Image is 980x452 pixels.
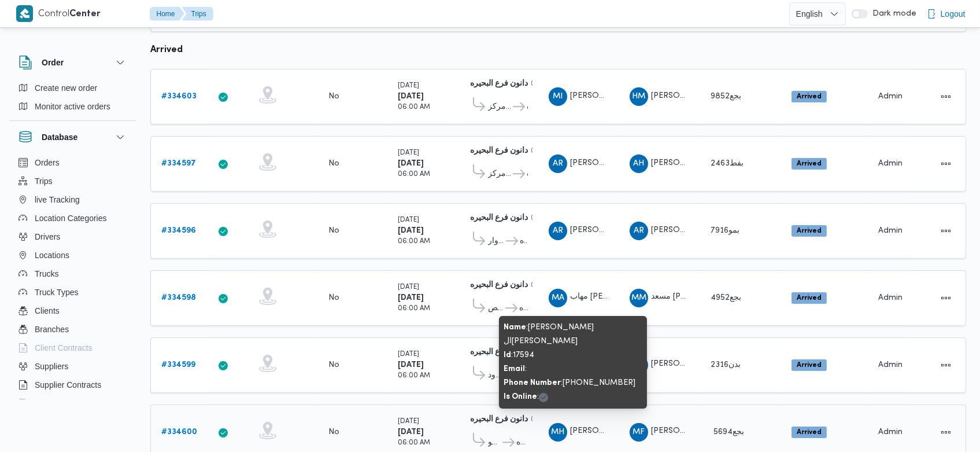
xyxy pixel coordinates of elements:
span: AR [553,155,563,173]
button: Truck Types [14,283,132,302]
span: Arrived [792,91,827,102]
div: No [328,427,339,438]
b: Name [504,324,526,331]
b: # 334600 [161,428,197,436]
span: بفط2463 [711,160,744,167]
small: [DATE] [398,351,419,358]
span: AH [633,155,644,173]
small: 02:02 PM [531,81,562,87]
span: مركز إدكو [488,436,501,450]
a: #334600 [161,425,197,439]
span: مركز [GEOGRAPHIC_DATA] [488,100,511,114]
span: Dark mode [868,9,916,19]
span: : [PERSON_NAME] ال[PERSON_NAME] [504,324,594,345]
span: [PERSON_NAME] [PERSON_NAME] [570,226,704,234]
b: Arrived [797,93,822,100]
a: #334597 [161,157,196,171]
button: Trips [14,172,132,190]
b: # 334598 [161,294,196,302]
small: [DATE] [398,83,419,89]
small: 02:02 PM [531,417,562,423]
span: [PERSON_NAME] [651,361,717,368]
span: Arrived [792,292,827,304]
b: # 334599 [161,361,195,369]
span: مركز [GEOGRAPHIC_DATA] [488,167,511,181]
span: [PERSON_NAME] [PERSON_NAME] [570,92,704,100]
span: : [504,365,527,373]
span: بمو7916 [711,227,739,234]
span: قسم كفرالدوار [488,234,504,248]
span: Location Categories [35,211,107,225]
span: Admin [878,428,903,436]
img: X8yXhbKr1z7QwAAAABJRU5ErkJggg== [16,5,33,22]
span: MF [633,423,645,442]
span: Create new order [35,81,97,95]
span: Admin [878,93,903,100]
b: دانون فرع البحيره [470,281,528,289]
span: Admin [878,361,903,369]
div: Hamid Muhammad Hamid Alshrqaoi [630,87,648,106]
b: Arrived [797,362,822,369]
button: Database [19,130,127,144]
span: Trucks [35,267,58,281]
a: #334603 [161,90,197,104]
b: # 334597 [161,160,196,167]
button: Orders [14,153,132,172]
small: 06:00 AM [398,171,430,178]
span: [PERSON_NAME] [PERSON_NAME] [651,226,785,234]
span: Admin [878,294,903,302]
span: مسعد [PERSON_NAME] [651,293,739,301]
b: Email [504,365,525,373]
button: Trucks [14,264,132,283]
div: No [328,293,339,303]
span: HM [632,87,645,106]
span: Suppliers [35,359,68,373]
small: 02:02 PM [531,282,562,289]
span: دانون فرع البحيره [527,100,527,114]
span: دانون فرع البحيره [520,234,528,248]
span: Supplier Contracts [35,378,101,392]
span: Branches [35,322,69,336]
span: Admin [878,227,903,234]
small: [DATE] [398,217,419,223]
button: Trips [182,7,213,21]
span: Devices [35,396,64,410]
small: [DATE] [398,284,419,291]
span: Trips [35,174,53,188]
div: Mustfi Isamaail Abadalghni Isamaail Khalf [549,87,567,106]
a: #334596 [161,224,196,238]
div: Amaro Rajab Abadalamunam Muhammad Alshrqaoi [630,222,648,240]
b: دانون فرع البحيره [470,348,528,356]
small: 06:00 AM [398,104,430,111]
div: Amaro Rajab Abadalamunam Muhammad Alshrqaoi [549,222,567,240]
span: : [504,393,548,400]
b: دانون فرع البحيره [470,80,528,87]
button: live Tracking [14,190,132,209]
b: arrived [150,46,183,54]
button: Actions [937,222,955,240]
span: بجع9852 [711,93,741,100]
span: MA [552,289,564,307]
button: Drivers [14,227,132,246]
div: Msaad Muhammad Athman Ahmad [630,289,648,307]
span: Logout [941,7,966,21]
div: No [328,360,339,370]
b: [DATE] [398,361,424,369]
button: Order [19,56,127,69]
span: 5694بجع [713,428,744,436]
a: #334599 [161,358,195,372]
b: Arrived [797,429,822,436]
span: Locations [35,248,69,262]
b: [DATE] [398,227,424,234]
span: Drivers [35,230,60,244]
b: دانون فرع البحيره [470,416,528,423]
span: دانون فرع البحيره [516,436,528,450]
span: Arrived [792,359,827,371]
span: مهاب [PERSON_NAME] [570,293,656,301]
button: Actions [937,356,955,374]
div: Order [9,79,136,120]
small: [DATE] [398,418,419,425]
span: مركز ابوحمص [488,302,504,315]
div: Database [9,153,136,404]
span: Orders [35,156,60,170]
